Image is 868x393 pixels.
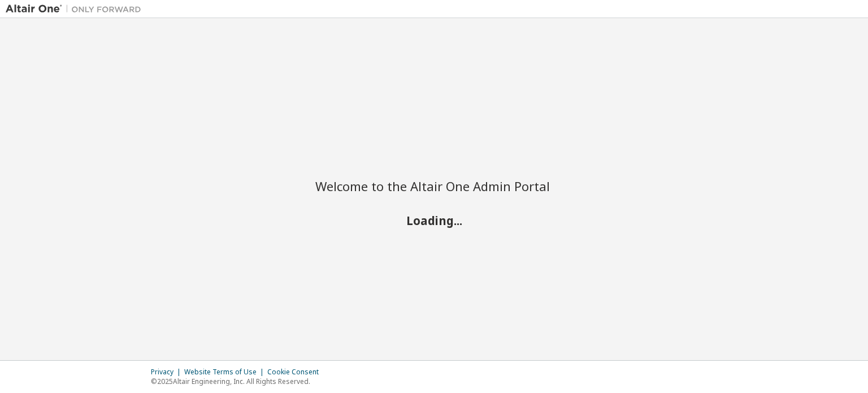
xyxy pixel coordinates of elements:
h2: Welcome to the Altair One Admin Portal [315,178,553,194]
div: Privacy [151,368,184,377]
div: Website Terms of Use [184,368,267,377]
div: Cookie Consent [267,368,325,377]
img: Altair One [6,3,147,15]
p: © 2025 Altair Engineering, Inc. All Rights Reserved. [151,377,325,386]
h2: Loading... [315,213,553,227]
